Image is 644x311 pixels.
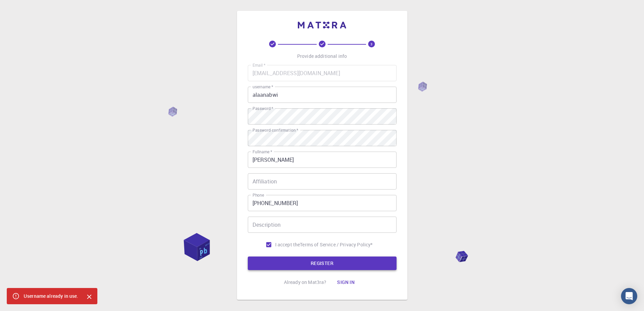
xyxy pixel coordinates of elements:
label: Password [253,106,273,111]
div: Open Intercom Messenger [621,288,637,304]
label: Fullname [253,149,272,155]
span: I accept the [275,241,300,248]
div: Username already in use. [24,290,78,302]
p: Terms of Service / Privacy Policy * [300,241,373,248]
button: REGISTER [248,257,397,270]
p: Provide additional info [297,53,347,60]
button: Close [84,291,95,302]
label: Email [253,62,265,68]
p: Already on Mat3ra? [284,279,327,286]
label: Phone [253,192,264,198]
button: Sign in [332,275,360,289]
label: username [253,84,273,90]
text: 3 [371,42,373,46]
a: Terms of Service / Privacy Policy* [300,241,373,248]
label: Password confirmation [253,127,298,133]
